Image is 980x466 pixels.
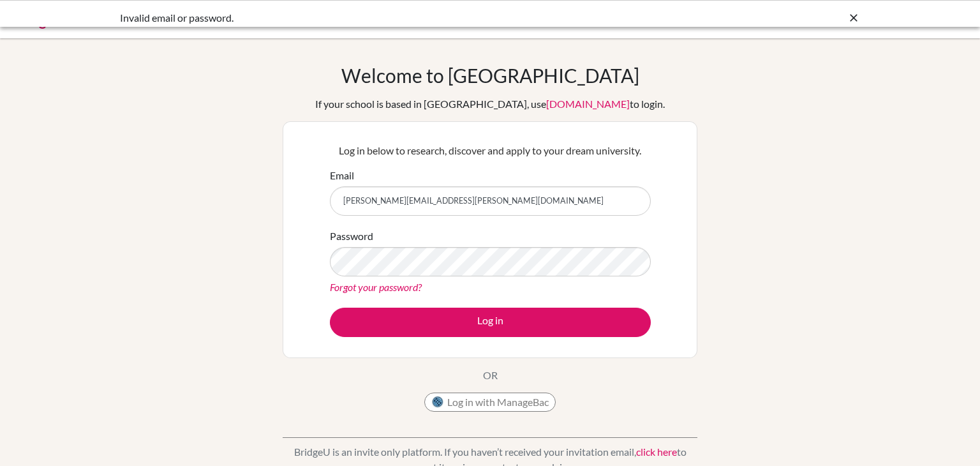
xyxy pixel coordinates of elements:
[330,229,373,244] label: Password
[315,96,665,112] div: If your school is based in [GEOGRAPHIC_DATA], use to login.
[546,98,630,110] a: [DOMAIN_NAME]
[341,64,639,87] h1: Welcome to [GEOGRAPHIC_DATA]
[330,281,422,293] a: Forgot your password?
[424,393,556,412] button: Log in with ManageBac
[330,168,354,183] label: Email
[483,368,498,383] p: OR
[120,10,669,26] div: Invalid email or password.
[330,308,651,337] button: Log in
[330,143,651,158] p: Log in below to research, discover and apply to your dream university.
[636,446,677,458] a: click here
